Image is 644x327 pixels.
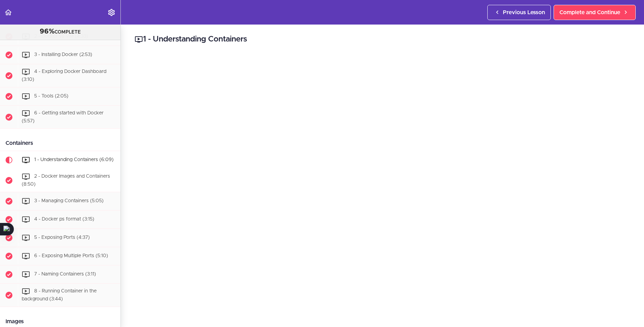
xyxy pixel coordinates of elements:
[34,272,96,277] span: 7 - Naming Containers (3:11)
[22,289,97,301] span: 8 - Running Container in the background (3:44)
[34,198,104,203] span: 3 - Managing Containers (5:05)
[503,8,545,17] span: Previous Lesson
[40,28,55,35] span: 96%
[34,52,92,57] span: 3 - Installing Docker (2:53)
[554,5,636,20] a: Complete and Continue
[22,69,106,82] span: 4 - Exploring Docker Dashboard (3:10)
[9,27,112,36] div: COMPLETE
[4,8,12,17] svg: Back to course curriculum
[559,8,620,17] span: Complete and Continue
[34,158,114,162] span: 1 - Understanding Containers (6:09)
[22,111,104,123] span: 6 - Getting started with Docker (5:57)
[487,5,551,20] a: Previous Lesson
[107,8,116,17] svg: Settings Menu
[34,94,68,99] span: 5 - Tools (2:05)
[34,253,108,258] span: 6 - Exposing Multiple Ports (5:10)
[34,235,90,240] span: 5 - Exposing Ports (4:37)
[22,174,110,187] span: 2 - Docker Images and Containers (8:50)
[135,34,630,45] h2: 1 - Understanding Containers
[34,217,94,222] span: 4 - Docker ps format (3:15)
